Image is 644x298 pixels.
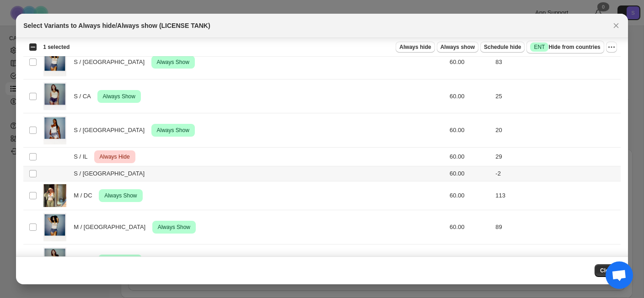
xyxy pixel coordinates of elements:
[447,148,493,166] td: 60.00
[610,19,623,32] button: Close
[526,41,604,53] button: SuccessENTHide from countries
[440,43,475,51] span: Always show
[530,43,600,52] span: Hide from countries
[74,92,96,101] span: S / CA
[493,210,620,245] td: 89
[98,151,132,162] span: Always Hide
[600,267,615,274] span: Close
[447,244,493,278] td: 60.00
[101,91,137,102] span: Always Show
[437,42,478,53] button: Always show
[74,126,150,135] span: S / [GEOGRAPHIC_DATA]
[484,43,521,51] span: Schedule hide
[43,116,66,144] img: img20250820_08494139.jpg
[447,45,493,80] td: 60.00
[493,181,620,210] td: 113
[102,255,138,266] span: Always Show
[493,45,620,80] td: 83
[606,261,633,289] div: Open chat
[43,48,66,77] img: img20250820_08511269.jpg
[493,166,620,181] td: -2
[447,210,493,245] td: 60.00
[156,222,192,233] span: Always Show
[74,169,150,178] span: S / [GEOGRAPHIC_DATA]
[43,213,66,241] img: img20250820_08511269.jpg
[74,58,150,67] span: S / [GEOGRAPHIC_DATA]
[43,43,70,51] span: 1 selected
[74,223,150,232] span: M / [GEOGRAPHIC_DATA]
[396,42,435,53] button: Always hide
[23,21,210,30] h2: Select Variants to Always hide/Always show (LICENSE TANK)
[493,148,620,166] td: 29
[447,181,493,210] td: 60.00
[493,113,620,148] td: 20
[74,191,97,200] span: M / DC
[43,82,66,110] img: STRIPT_License_Tank_California.png
[43,184,66,207] img: IMG_2598.jpg
[493,244,620,278] td: 15
[43,247,66,275] img: STRIPT_License_Tank_California.png
[447,113,493,148] td: 60.00
[102,190,139,201] span: Always Show
[155,125,191,136] span: Always Show
[480,42,525,53] button: Schedule hide
[447,166,493,181] td: 60.00
[606,42,617,53] button: More actions
[399,43,431,51] span: Always hide
[74,152,92,161] span: S / IL
[447,80,493,113] td: 60.00
[493,80,620,113] td: 25
[595,264,621,277] button: Close
[155,57,191,68] span: Always Show
[534,43,545,51] span: ENT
